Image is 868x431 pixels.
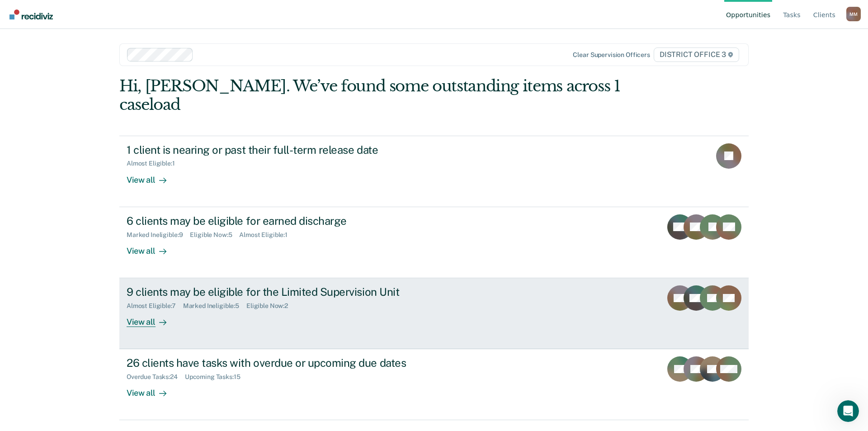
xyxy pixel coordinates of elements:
[119,278,749,349] a: 9 clients may be eligible for the Limited Supervision UnitAlmost Eligible:7Marked Ineligible:5Eli...
[127,381,177,398] div: View all
[127,231,190,239] div: Marked Ineligible : 9
[127,302,183,310] div: Almost Eligible : 7
[239,231,295,239] div: Almost Eligible : 1
[119,349,749,420] a: 26 clients have tasks with overdue or upcoming due datesOverdue Tasks:24Upcoming Tasks:15View all
[119,207,749,278] a: 6 clients may be eligible for earned dischargeMarked Ineligible:9Eligible Now:5Almost Eligible:1V...
[654,47,739,62] span: DISTRICT OFFICE 3
[846,7,861,21] button: Profile dropdown button
[846,7,861,21] div: M M
[127,160,182,167] div: Almost Eligible : 1
[837,400,859,422] iframe: Intercom live chat
[185,373,248,381] div: Upcoming Tasks : 15
[190,231,239,239] div: Eligible Now : 5
[119,136,749,207] a: 1 client is nearing or past their full-term release dateAlmost Eligible:1View all
[183,302,246,310] div: Marked Ineligible : 5
[127,167,177,185] div: View all
[573,51,650,59] div: Clear supervision officers
[246,302,295,310] div: Eligible Now : 2
[9,9,53,19] img: Recidiviz
[127,285,444,298] div: 9 clients may be eligible for the Limited Supervision Unit
[127,238,177,256] div: View all
[127,143,444,156] div: 1 client is nearing or past their full-term release date
[127,310,177,327] div: View all
[127,214,444,227] div: 6 clients may be eligible for earned discharge
[127,356,444,369] div: 26 clients have tasks with overdue or upcoming due dates
[127,373,185,381] div: Overdue Tasks : 24
[119,77,623,114] div: Hi, [PERSON_NAME]. We’ve found some outstanding items across 1 caseload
